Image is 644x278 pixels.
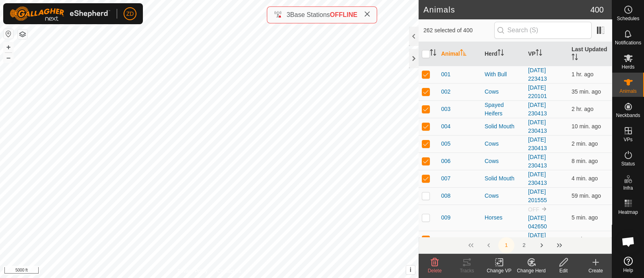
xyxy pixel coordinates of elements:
button: + [4,42,13,52]
h2: Animals [423,5,590,15]
span: 400 [590,4,604,16]
span: Sep 22, 2025, 4:51 AM [572,175,598,182]
th: Last Updated [568,42,612,66]
button: 1 [498,237,514,253]
span: ZD [126,10,134,18]
span: Notifications [615,40,641,45]
div: With Bull [485,70,522,79]
span: Delete [428,268,442,274]
div: Create [580,267,612,274]
button: Map Layers [18,29,27,39]
th: Herd [481,42,525,66]
a: [DATE] 230413 [528,102,547,117]
img: Gallagher Logo [10,6,110,21]
p-sorticon: Activate to sort [536,50,542,57]
span: Sep 22, 2025, 3:18 AM [572,71,594,77]
div: Cows [485,235,522,244]
button: Next Page [534,237,550,253]
span: Sep 22, 2025, 4:53 AM [572,140,598,147]
a: [DATE] 223413 [528,67,547,82]
span: Sep 22, 2025, 4:53 AM [572,236,598,242]
a: Contact Us [217,268,241,275]
div: Tracks [451,267,483,274]
span: 005 [441,140,450,148]
span: 009 [441,213,450,222]
a: [DATE] 230413 [528,119,547,134]
p-sorticon: Activate to sort [572,55,578,61]
p-sorticon: Activate to sort [497,50,504,57]
span: VPs [623,137,632,142]
span: Sep 22, 2025, 3:56 AM [572,192,601,199]
span: Sep 22, 2025, 4:21 AM [572,88,601,95]
span: Sep 22, 2025, 2:40 AM [572,106,594,112]
input: Search (S) [494,22,592,39]
span: 001 [441,70,450,79]
span: Animals [619,89,637,94]
div: Cows [485,157,522,165]
span: Sep 22, 2025, 4:51 AM [572,214,598,221]
span: 006 [441,157,450,165]
a: [DATE] 220101 [528,84,547,99]
span: Schedules [617,16,639,21]
span: Base Stations [290,11,330,18]
a: [DATE] 230413 [528,232,547,247]
a: [DATE] 230413 [528,154,547,169]
p-sorticon: Activate to sort [460,50,466,57]
button: – [4,53,13,63]
span: OFFLINE [330,11,357,18]
div: Cows [485,88,522,96]
th: VP [525,42,568,66]
span: 008 [441,192,450,200]
th: Animal [438,42,481,66]
div: Solid Mouth [485,174,522,183]
a: [DATE] 042650 [528,215,547,230]
a: [DATE] 201555 [528,188,547,203]
span: Herds [621,65,634,69]
button: 2 [516,237,532,253]
span: Help [623,268,633,273]
div: Open chat [616,230,640,254]
a: [DATE] 230413 [528,171,547,186]
span: 3 [287,11,290,18]
span: Status [621,161,635,166]
span: Infra [623,186,633,190]
div: Change VP [483,267,515,274]
span: Heatmap [618,210,638,215]
span: i [410,266,411,273]
span: 262 selected of 400 [423,26,494,35]
span: Sep 22, 2025, 4:48 AM [572,158,598,164]
div: Spayed Heifers [485,101,522,118]
span: 003 [441,105,450,113]
span: 004 [441,122,450,131]
div: Cows [485,192,522,200]
a: Privacy Policy [178,268,208,275]
span: Sep 22, 2025, 4:46 AM [572,123,601,130]
div: Cows [485,140,522,148]
div: Edit [547,267,580,274]
div: Change Herd [515,267,547,274]
span: OFF [528,206,539,213]
span: 002 [441,88,450,96]
button: i [406,265,415,274]
span: Neckbands [616,113,640,118]
p-sorticon: Activate to sort [430,50,436,57]
span: 010 [441,235,450,244]
span: 007 [441,174,450,183]
div: Horses [485,213,522,222]
button: Reset Map [4,29,13,39]
div: Solid Mouth [485,122,522,131]
a: [DATE] 230413 [528,136,547,151]
button: Last Page [551,237,568,253]
a: Help [612,253,644,276]
img: to [541,206,547,212]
